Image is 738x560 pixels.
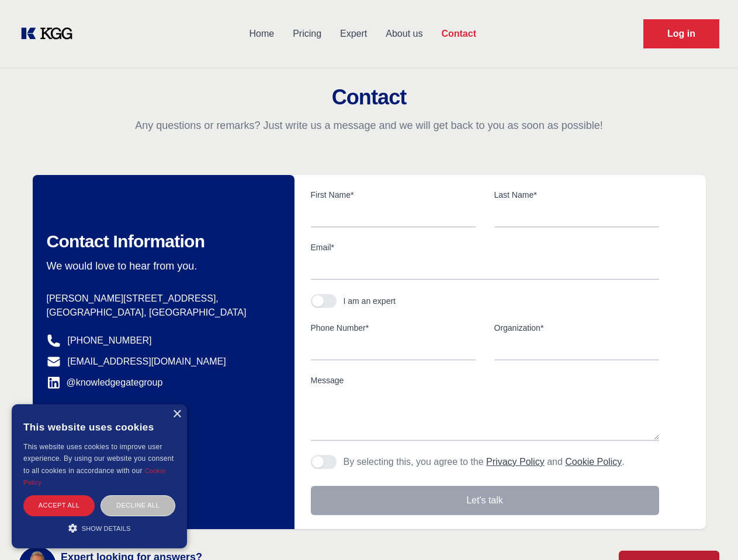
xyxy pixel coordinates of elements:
[311,486,659,515] button: Let's talk
[47,259,276,273] p: We would love to hear from you.
[283,19,331,49] a: Pricing
[172,410,181,419] div: Close
[344,295,396,307] div: I am an expert
[376,19,432,49] a: About us
[311,374,659,386] label: Message
[23,522,175,534] div: Show details
[643,19,719,48] a: Request Demo
[14,86,724,109] h2: Contact
[19,24,82,43] a: KOL Knowledge Platform: Talk to Key External Experts (KEE)
[47,306,276,320] p: [GEOGRAPHIC_DATA], [GEOGRAPHIC_DATA]
[14,118,724,132] p: Any questions or remarks? Just write us a message and we will get back to you as soon as possible!
[47,231,276,252] h2: Contact Information
[344,455,625,469] p: By selecting this, you agree to the and .
[68,355,226,369] a: [EMAIL_ADDRESS][DOMAIN_NAME]
[23,495,95,516] div: Accept all
[23,413,175,441] div: This website uses cookies
[494,189,659,201] label: Last Name*
[565,457,622,467] a: Cookie Policy
[101,495,175,516] div: Decline all
[311,189,476,201] label: First Name*
[311,242,659,253] label: Email*
[68,334,152,348] a: [PHONE_NUMBER]
[680,504,738,560] iframe: Chat Widget
[311,322,476,334] label: Phone Number*
[486,457,545,467] a: Privacy Policy
[432,19,486,49] a: Contact
[331,19,376,49] a: Expert
[23,467,166,486] a: Cookie Policy
[82,525,131,532] span: Show details
[23,443,174,475] span: This website uses cookies to improve user experience. By using our website you consent to all coo...
[47,292,276,306] p: [PERSON_NAME][STREET_ADDRESS],
[240,19,283,49] a: Home
[47,376,163,390] a: @knowledgegategroup
[494,322,659,334] label: Organization*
